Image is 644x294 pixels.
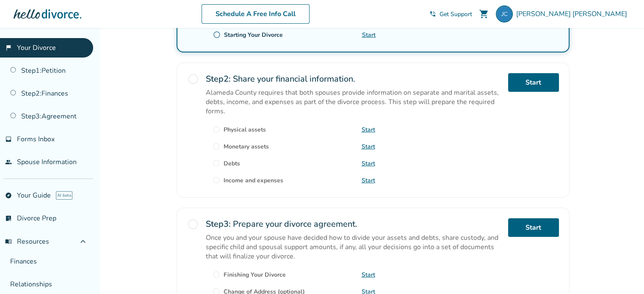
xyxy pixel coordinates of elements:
span: people [5,159,12,165]
span: shopping_cart [479,9,489,19]
span: radio_button_unchecked [213,143,220,150]
strong: Step 2 : [206,73,231,85]
span: list_alt_check [5,215,12,222]
span: radio_button_unchecked [213,126,220,133]
a: Start [362,143,375,151]
span: radio_button_unchecked [213,271,220,278]
a: Start [362,271,375,279]
a: Start [362,159,375,168]
div: Monetary assets [224,143,269,151]
span: expand_less [78,236,88,247]
a: Start [362,176,375,184]
p: Alameda County requires that both spouses provide information on separate and marital assets, deb... [206,88,501,116]
div: Debts [224,159,240,168]
a: Start [508,73,559,92]
span: radio_button_unchecked [187,218,199,230]
strong: Step 3 : [206,218,231,230]
span: radio_button_unchecked [213,176,220,184]
div: Finishing Your Divorce [224,271,286,279]
span: radio_button_unchecked [213,159,220,167]
span: AI beta [56,191,72,200]
a: phone_in_talkGet Support [429,10,472,18]
a: Start [508,218,559,237]
div: Starting Your Divorce [224,31,283,39]
h2: Share your financial information. [206,73,501,85]
span: Resources [5,237,49,246]
a: Schedule A Free Info Call [202,4,310,24]
a: Start [362,31,376,39]
iframe: Chat Widget [602,253,644,294]
span: Get Support [439,10,472,18]
img: jchiu222@gmail.com [496,5,513,22]
a: Start [362,126,375,134]
p: Once you and your spouse have decided how to divide your assets and debts, share custody, and spe... [206,233,501,261]
span: radio_button_unchecked [187,73,199,85]
span: phone_in_talk [429,11,436,17]
span: flag_2 [5,44,12,51]
span: Forms Inbox [17,135,55,144]
h2: Prepare your divorce agreement. [206,218,501,230]
div: Income and expenses [224,176,283,184]
span: inbox [5,136,12,143]
div: Physical assets [224,126,266,134]
span: [PERSON_NAME] [PERSON_NAME] [516,9,630,19]
span: radio_button_unchecked [213,31,221,38]
span: explore [5,192,12,199]
span: menu_book [5,238,12,245]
